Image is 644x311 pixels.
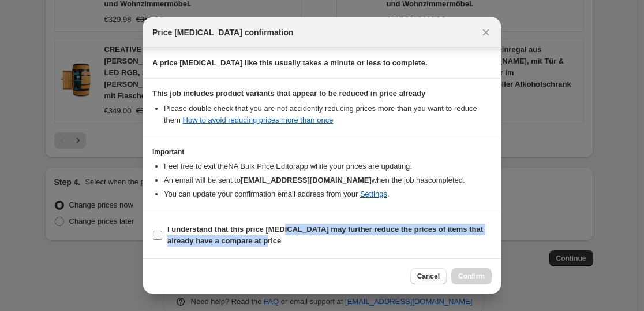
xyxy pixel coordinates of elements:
b: [EMAIL_ADDRESS][DOMAIN_NAME] [241,176,372,184]
b: This job includes product variants that appear to be reduced in price already [152,89,425,98]
li: You can update your confirmation email address from your . [164,188,492,200]
h3: Important [152,147,492,157]
a: How to avoid reducing prices more than once [183,116,334,124]
button: Close [478,24,494,40]
button: Cancel [410,268,447,284]
b: I understand that this price [MEDICAL_DATA] may further reduce the prices of items that already h... [167,225,483,245]
b: A price [MEDICAL_DATA] like this usually takes a minute or less to complete. [152,58,428,67]
li: Please double check that you are not accidently reducing prices more than you want to reduce them [164,103,492,126]
span: Price [MEDICAL_DATA] confirmation [152,27,294,38]
li: An email will be sent to when the job has completed . [164,175,492,186]
span: Cancel [417,272,440,281]
li: Feel free to exit the NA Bulk Price Editor app while your prices are updating. [164,161,492,172]
a: Settings [360,190,387,198]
